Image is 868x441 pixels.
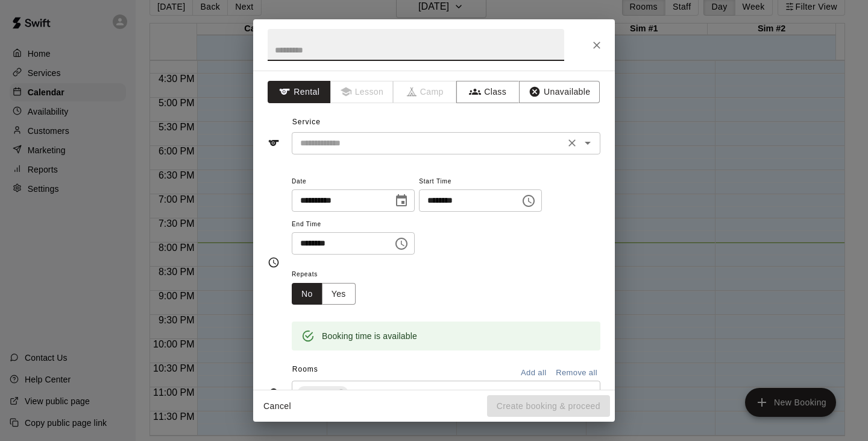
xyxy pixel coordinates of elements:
[586,34,608,56] button: Close
[297,386,348,401] div: Cage #1
[292,174,415,190] span: Date
[389,189,414,213] button: Choose date, selected date is Sep 12, 2025
[579,385,596,402] button: Open
[394,81,457,103] span: Camps can only be created in the Services page
[389,232,414,256] button: Choose time, selected time is 9:30 PM
[553,364,600,382] button: Remove all
[268,256,280,268] svg: Timing
[292,283,356,305] div: outlined button group
[322,325,417,347] div: Booking time is available
[322,283,356,305] button: Yes
[268,137,280,149] svg: Service
[514,364,553,382] button: Add all
[292,283,322,305] button: No
[564,135,580,151] button: Clear
[292,267,365,283] span: Repeats
[268,81,331,103] button: Rental
[579,135,596,151] button: Open
[292,118,321,126] span: Service
[292,217,415,233] span: End Time
[297,387,339,399] span: Cage #1
[331,81,394,103] span: Lessons must be created in the Services page first
[268,387,280,399] svg: Rooms
[419,174,542,190] span: Start Time
[519,81,600,103] button: Unavailable
[517,189,541,213] button: Choose time, selected time is 9:00 PM
[258,395,297,417] button: Cancel
[456,81,520,103] button: Class
[292,365,318,373] span: Rooms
